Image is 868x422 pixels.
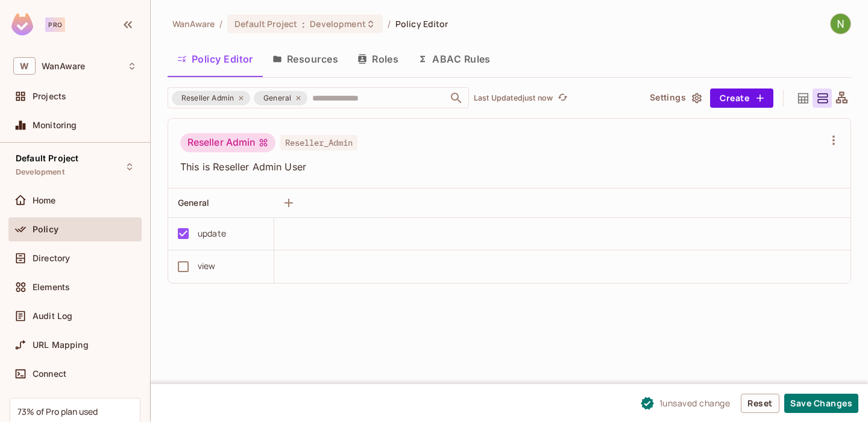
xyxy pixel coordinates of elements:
div: view [198,259,216,273]
span: Policy [33,225,58,234]
li: / [219,18,222,29]
span: refresh [558,92,568,104]
img: SReyMgAAAABJRU5ErkJggg== [11,13,33,36]
span: Home [33,196,56,205]
button: Open [448,90,465,107]
div: 73% of Pro plan used [17,406,98,417]
button: Create [710,88,773,108]
span: URL Mapping [33,340,89,350]
img: Navanath Jadhav [831,14,851,34]
span: General [256,92,298,104]
div: Pro [45,17,65,32]
span: General [178,197,209,208]
span: Reseller_Admin [280,135,357,150]
button: Settings [645,88,705,108]
span: W [13,57,36,75]
span: Workspace: WanAware [42,61,85,71]
button: refresh [555,91,570,105]
span: Development [310,18,365,29]
button: Save Changes [784,394,858,413]
span: Refresh is not available in edit mode. [553,91,570,105]
div: update [198,227,226,240]
span: Audit Log [33,311,72,321]
span: Default Project [16,154,78,163]
span: Connect [33,369,66,379]
button: Roles [348,44,408,74]
button: ABAC Rules [408,44,500,74]
span: Elements [33,282,70,292]
span: : [301,19,306,29]
span: Monitoring [33,120,77,130]
span: Reseller Admin [174,92,241,104]
span: Policy Editor [395,18,448,29]
p: Last Updated just now [474,93,553,103]
span: Default Project [234,18,297,29]
div: Reseller Admin [172,91,250,105]
li: / [388,18,391,29]
button: Policy Editor [168,44,263,74]
div: General [254,91,307,105]
span: Development [16,167,64,177]
button: Resources [263,44,348,74]
span: Projects [33,92,66,101]
span: Directory [33,253,70,263]
span: This is Reseller Admin User [180,160,824,173]
div: Reseller Admin [180,133,275,152]
span: the active workspace [172,18,215,29]
button: Reset [741,394,779,413]
span: 1 unsaved change [659,397,731,409]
